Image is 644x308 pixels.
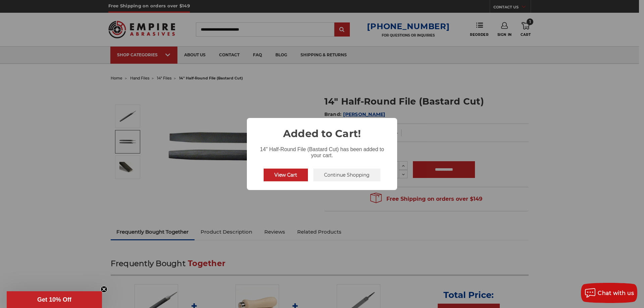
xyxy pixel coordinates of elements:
[101,286,107,293] button: Close teaser
[264,169,308,181] button: View Cart
[598,290,634,296] span: Chat with us
[247,118,397,141] h2: Added to Cart!
[313,169,380,181] button: Continue Shopping
[247,141,397,160] div: 14" Half-Round File (Bastard Cut) has been added to your cart.
[581,283,637,303] button: Chat with us
[37,296,71,303] span: Get 10% Off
